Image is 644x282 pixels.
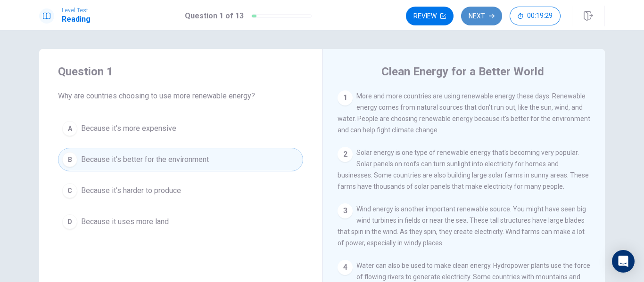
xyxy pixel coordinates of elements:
[62,14,91,25] h1: Reading
[338,90,353,105] div: 1
[62,152,77,167] div: B
[58,179,303,202] button: CBecause it's harder to produce
[612,250,635,273] div: Open Intercom Messenger
[81,154,209,165] span: Because it's better for the environment
[58,148,303,171] button: BBecause it's better for the environment
[58,64,303,79] h4: Question 1
[406,7,454,25] button: Review
[338,92,590,134] span: More and more countries are using renewable energy these days. Renewable energy comes from natura...
[81,216,169,227] span: Because it uses more land
[338,260,353,275] div: 4
[510,7,561,25] button: 00:19:29
[338,149,589,190] span: Solar energy is one type of renewable energy that's becoming very popular. Solar panels on roofs ...
[62,7,91,14] span: Level Test
[62,214,77,229] div: D
[338,147,353,162] div: 2
[62,121,77,136] div: A
[58,210,303,234] button: DBecause it uses more land
[338,205,586,247] span: Wind energy is another important renewable source. You might have seen big wind turbines in field...
[185,10,244,22] h1: Question 1 of 13
[58,90,303,102] span: Why are countries choosing to use more renewable energy?
[81,185,181,196] span: Because it's harder to produce
[338,203,353,218] div: 3
[58,117,303,140] button: ABecause it's more expensive
[461,7,502,25] button: Next
[62,183,77,198] div: C
[381,64,544,79] h4: Clean Energy for a Better World
[527,12,553,20] span: 00:19:29
[81,123,176,134] span: Because it's more expensive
